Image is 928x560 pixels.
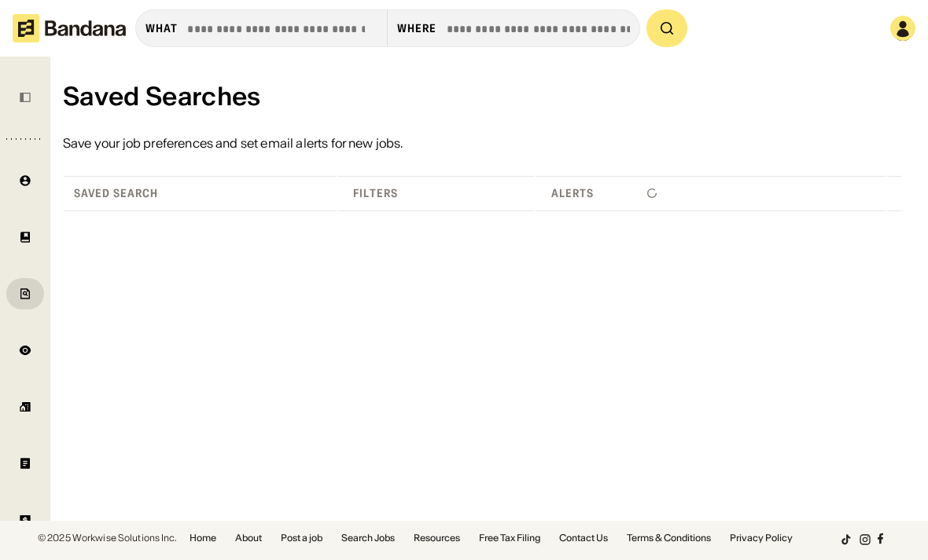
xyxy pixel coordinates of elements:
[235,533,262,543] a: About
[145,21,178,35] div: what
[68,186,158,200] div: Saved Search
[397,21,437,35] div: Where
[479,533,540,543] a: Free Tax Filing
[730,533,793,543] a: Privacy Policy
[539,186,595,200] div: Alerts
[341,533,395,543] a: Search Jobs
[539,186,882,200] div: Click toggle to sort descending
[13,14,126,42] img: Bandana logotype
[341,186,398,200] div: Filters
[68,186,333,200] div: Click toggle to sort descending
[63,82,903,112] div: Saved Searches
[190,533,216,543] a: Home
[559,533,608,543] a: Contact Us
[414,533,460,543] a: Resources
[63,137,903,149] div: Save your job preferences and set email alerts for new jobs.
[281,533,322,543] a: Post a job
[38,533,177,543] div: © 2025 Workwise Solutions Inc.
[627,533,711,543] a: Terms & Conditions
[341,186,530,200] div: Click toggle to sort descending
